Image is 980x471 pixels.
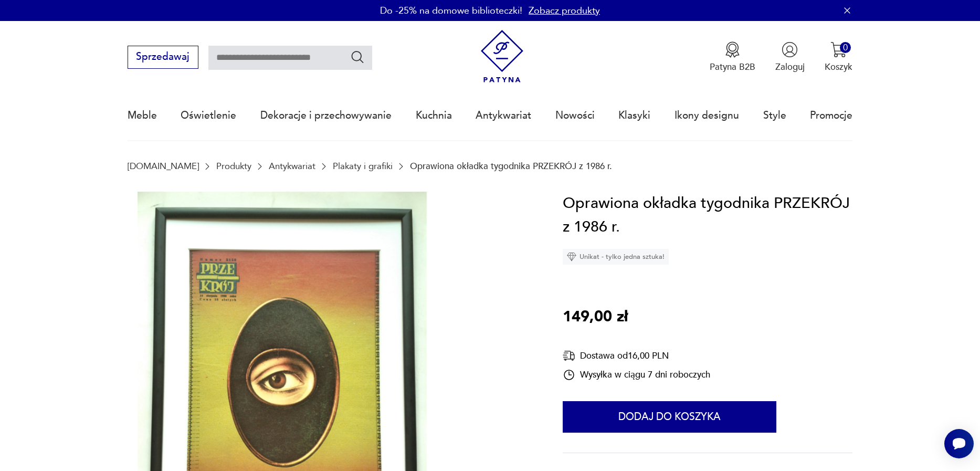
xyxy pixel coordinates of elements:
[825,41,852,73] button: 0Koszyk
[563,349,710,362] div: Dostawa od 16,00 PLN
[529,4,600,17] a: Zobacz produkty
[618,91,650,140] a: Klasyki
[128,91,157,140] a: Meble
[350,49,365,65] button: Szukaj
[128,54,198,62] a: Sprzedawaj
[675,91,739,140] a: Ikony designu
[775,61,805,73] p: Zaloguj
[710,41,755,73] a: Ikona medaluPatyna B2B
[128,161,199,171] a: [DOMAIN_NAME]
[416,91,452,140] a: Kuchnia
[944,429,974,458] iframe: Smartsupp widget button
[128,46,198,69] button: Sprzedawaj
[710,41,755,73] button: Patyna B2B
[555,91,595,140] a: Nowości
[260,91,392,140] a: Dekoracje i przechowywanie
[710,61,755,73] p: Patyna B2B
[563,369,710,381] div: Wysyłka w ciągu 7 dni roboczych
[563,249,669,265] div: Unikat - tylko jedna sztuka!
[567,252,576,261] img: Ikona diamentu
[476,30,529,83] img: Patyna - sklep z meblami i dekoracjami vintage
[269,161,315,171] a: Antykwariat
[563,305,628,329] p: 149,00 zł
[810,91,852,140] a: Promocje
[830,41,847,58] img: Ikona koszyka
[724,41,741,58] img: Ikona medalu
[410,161,612,171] p: Oprawiona okładka tygodnika PRZEKRÓJ z 1986 r.
[216,161,251,171] a: Produkty
[333,161,393,171] a: Plakaty i grafiki
[563,192,853,239] h1: Oprawiona okładka tygodnika PRZEKRÓJ z 1986 r.
[782,41,798,58] img: Ikonka użytkownika
[840,42,851,53] div: 0
[380,4,522,17] p: Do -25% na domowe biblioteczki!
[775,41,805,73] button: Zaloguj
[563,401,776,433] button: Dodaj do koszyka
[181,91,236,140] a: Oświetlenie
[563,349,575,362] img: Ikona dostawy
[825,61,852,73] p: Koszyk
[476,91,531,140] a: Antykwariat
[763,91,786,140] a: Style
